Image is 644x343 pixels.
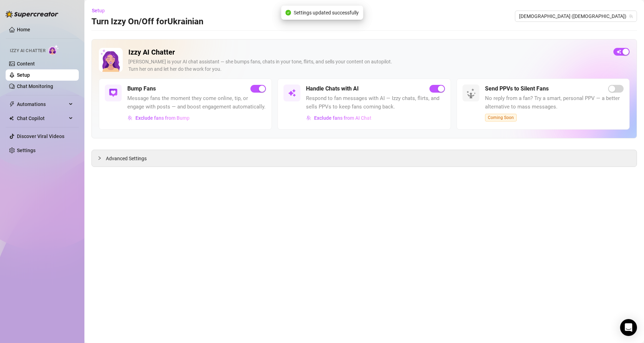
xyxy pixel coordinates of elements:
span: Coming Soon [485,114,517,121]
span: check-circle [285,10,291,15]
button: Setup [91,5,110,16]
img: AI Chatter [48,45,59,55]
img: svg%3e [109,89,117,97]
h3: Turn Izzy On/Off for Ukrainian [91,16,203,27]
span: thunderbolt [9,101,15,107]
h5: Handle Chats with AI [306,85,359,93]
a: Discover Viral Videos [17,133,64,139]
span: Chat Copilot [17,113,67,124]
a: Home [17,27,30,32]
h5: Send PPVs to Silent Fans [485,85,549,93]
img: svg%3e [128,116,133,120]
span: Settings updated successfully [294,9,359,17]
a: Chat Monitoring [17,83,53,89]
img: Izzy AI Chatter [99,48,123,72]
span: Exclude fans from Bump [135,115,190,121]
img: silent-fans-ppv-o-N6Mmdf.svg [466,88,478,100]
span: Izzy AI Chatter [10,48,45,54]
span: Advanced Settings [106,155,147,162]
span: team [629,14,633,18]
img: Chat Copilot [9,116,14,121]
span: Message fans the moment they come online, tip, or engage with posts — and boost engagement automa... [127,94,266,111]
h5: Bump Fans [127,85,156,93]
span: Respond to fan messages with AI — Izzy chats, flirts, and sells PPVs to keep fans coming back. [306,94,445,111]
img: svg%3e [288,89,296,97]
img: logo-BBDzfeDw.svg [6,11,58,18]
h2: Izzy AI Chatter [128,48,608,57]
span: collapsed [97,156,102,160]
img: svg%3e [306,116,311,120]
a: Setup [17,72,30,78]
span: No reply from a fan? Try a smart, personal PPV — a better alternative to mass messages. [485,94,624,111]
span: Setup [92,8,105,13]
div: Open Intercom Messenger [620,319,637,336]
button: Exclude fans from Bump [127,112,190,124]
span: Exclude fans from AI Chat [314,115,371,121]
span: Automations [17,99,67,110]
a: Content [17,61,35,67]
a: Settings [17,148,36,153]
div: [PERSON_NAME] is your AI chat assistant — she bumps fans, chats in your tone, flirts, and sells y... [128,58,608,73]
div: collapsed [97,154,106,162]
button: Exclude fans from AI Chat [306,112,372,124]
span: Ukrainian (ukrainianmodel) [519,11,633,21]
